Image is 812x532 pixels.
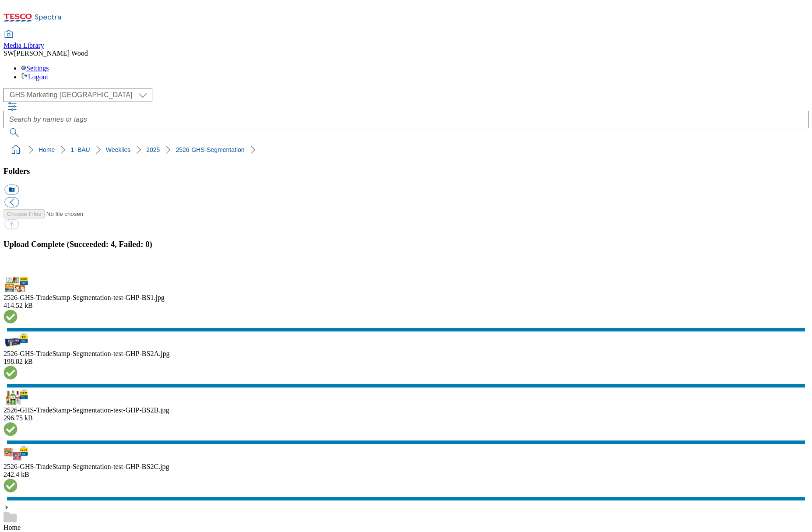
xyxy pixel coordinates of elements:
div: 242.4 kB [4,471,808,479]
h3: Upload Complete (Succeeded: 4, Failed: 0) [4,240,808,249]
a: Weeklies [106,146,131,153]
a: 1_BAU [70,146,90,153]
div: 2526-GHS-TradeStamp-Segmentation-test-GHP-BS2C.jpg [4,463,808,471]
div: 296.75 kB [4,414,808,422]
div: 2526-GHS-TradeStamp-Segmentation-test-GHP-BS2A.jpg [4,350,808,358]
a: 2526-GHS-Segmentation [176,146,244,153]
span: SW [4,49,14,57]
nav: breadcrumb [4,141,808,158]
span: [PERSON_NAME] Wood [14,49,88,57]
a: home [9,143,23,157]
img: preview [4,333,30,349]
div: 2526-GHS-TradeStamp-Segmentation-test-GHP-BS1.jpg [4,294,808,302]
a: Logout [21,73,48,81]
a: Home [4,524,21,531]
img: preview [4,389,30,405]
img: preview [4,446,30,461]
h3: Folders [4,166,808,176]
div: 2526-GHS-TradeStamp-Segmentation-test-GHP-BS2B.jpg [4,406,808,414]
div: 414.52 kB [4,302,808,310]
a: Home [39,146,55,153]
a: Media Library [4,31,44,49]
a: Settings [21,64,49,72]
div: 198.82 kB [4,358,808,366]
a: 2025 [146,146,160,153]
img: preview [4,277,30,292]
span: Media Library [4,42,44,49]
input: Search by names or tags [4,111,808,128]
